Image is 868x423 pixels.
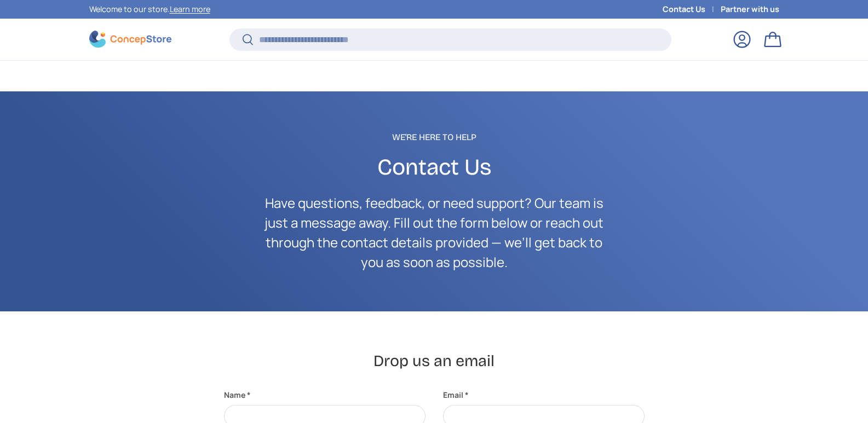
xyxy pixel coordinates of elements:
[89,3,210,15] p: Welcome to our store.
[392,131,476,144] span: We're Here to Help
[170,4,210,14] a: Learn more
[721,3,779,15] a: Partner with us
[443,389,645,401] label: Email
[224,351,645,371] h2: Drop us an email
[224,389,426,401] label: Name
[89,31,171,48] img: ConcepStore
[377,153,491,182] span: Contact Us
[262,193,607,272] p: Have questions, feedback, or need support? Our team is just a message away. Fill out the form bel...
[663,3,721,15] a: Contact Us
